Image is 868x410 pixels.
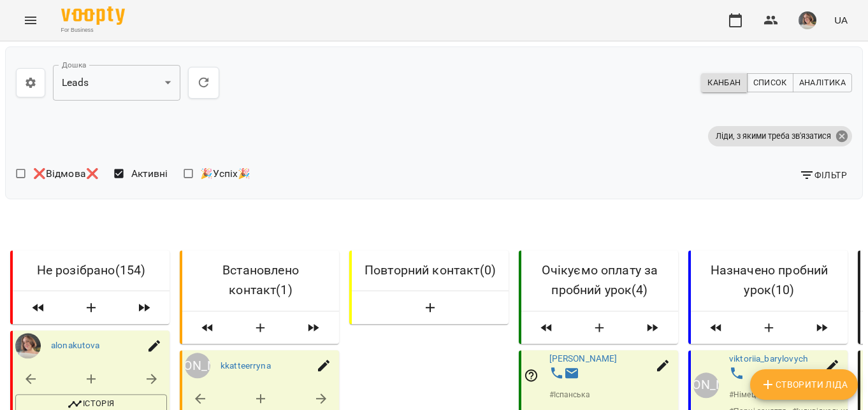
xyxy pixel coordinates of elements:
span: For Business [61,26,125,34]
a: [PERSON_NAME] [693,372,719,398]
span: Пересунути лідів з колонки [526,316,567,339]
button: Створити Ліда [742,316,797,339]
button: Канбан [701,73,747,92]
button: Аналітика [793,73,852,92]
span: UA [834,13,848,27]
span: Пересунути лідів з колонки [632,316,673,339]
span: Пересунути лідів з колонки [187,316,228,339]
button: Створити Ліда [357,297,503,320]
span: Пересунути лідів з колонки [18,297,59,320]
img: 579a670a21908ba1ed2e248daec19a77.jpeg [799,11,816,29]
div: Мовчан Ксенія Миколаївна [185,353,210,379]
span: Фільтр [799,167,847,183]
a: kkatteerryna [221,360,271,371]
img: Voopty Logo [61,6,125,25]
span: Пересунути лідів з колонки [124,297,164,320]
span: Пересунути лідів з колонки [802,316,843,339]
a: [PERSON_NAME] [185,353,210,379]
svg: Відповідальний співробітник не заданий [524,368,539,383]
h6: Встановлено контакт ( 1 ) [192,260,329,300]
h6: Повторний контакт ( 0 ) [362,260,498,280]
div: Ліди, з якими треба зв'язатися [708,126,852,146]
span: 🎉Успіх🎉 [200,166,250,181]
a: [PERSON_NAME] [549,354,618,364]
button: Фільтр [794,164,852,187]
h6: Назначено пробний урок ( 10 ) [701,260,837,300]
span: Аналітика [799,76,846,90]
a: alonakutova [51,340,100,350]
button: Створити Ліда [64,297,119,320]
span: Пересунути лідів з колонки [696,316,737,339]
h6: Очікуємо оплату за пробний урок ( 4 ) [532,260,668,300]
span: Створити Ліда [760,377,848,392]
span: Канбан [707,76,741,90]
p: # Іспанська [549,390,590,401]
span: Ліди, з якими треба зв'язатися [708,131,839,142]
button: Список [747,73,793,92]
p: # Німецька [729,390,769,401]
span: Список [753,76,787,90]
a: viktoriia_barylovych [729,354,808,364]
button: Створити Ліда [750,369,858,400]
button: Menu [15,5,46,36]
button: Створити Ліда [233,316,288,339]
span: Пересунути лідів з колонки [293,316,334,339]
span: Активні [131,166,168,181]
img: Кліщик Варвара Дмитрівна [15,333,41,358]
div: Тригубенко Ангеліна [693,372,719,398]
h6: Не розібрано ( 154 ) [23,260,159,280]
div: Leads [53,65,180,101]
button: UA [829,8,853,32]
button: Створити Ліда [572,316,627,339]
span: ❌Відмова❌ [33,166,99,181]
